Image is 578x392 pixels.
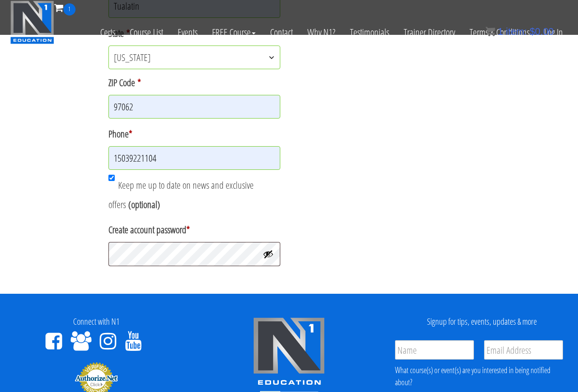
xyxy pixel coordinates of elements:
a: FREE Course [205,15,263,49]
button: Show password [263,249,274,259]
a: Why N1? [300,15,343,49]
a: Events [170,15,205,49]
span: $ [530,26,535,37]
h4: Signup for tips, events, updates & more [393,317,571,327]
h4: Connect with N1 [7,317,185,327]
a: Terms & Conditions [462,15,537,49]
a: Trainer Directory [396,15,462,49]
label: Create account password [108,220,280,240]
a: 1 [54,1,76,14]
a: Contact [263,15,300,49]
input: Keep me up to date on news and exclusive offers (optional) [108,175,115,181]
img: icon11.png [486,27,495,36]
a: Testimonials [343,15,396,49]
span: Oregon [109,46,280,69]
span: item: [506,26,527,37]
label: ZIP Code [108,73,280,92]
a: Certs [93,15,122,49]
a: 1 item: $0.00 [486,26,554,37]
a: Log In [537,15,570,49]
span: 1 [498,26,503,37]
img: n1-education [10,0,54,44]
span: 1 [63,3,76,15]
a: Course List [122,15,170,49]
input: Name [395,340,474,360]
span: Keep me up to date on news and exclusive offers [108,179,254,211]
label: Phone [108,124,280,144]
input: Email Address [484,340,563,360]
bdi: 0.00 [530,26,554,37]
span: State [108,45,280,69]
img: n1-edu-logo [253,317,325,389]
span: (optional) [128,198,160,211]
div: What course(s) or event(s) are you interested in being notified about? [395,364,563,388]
